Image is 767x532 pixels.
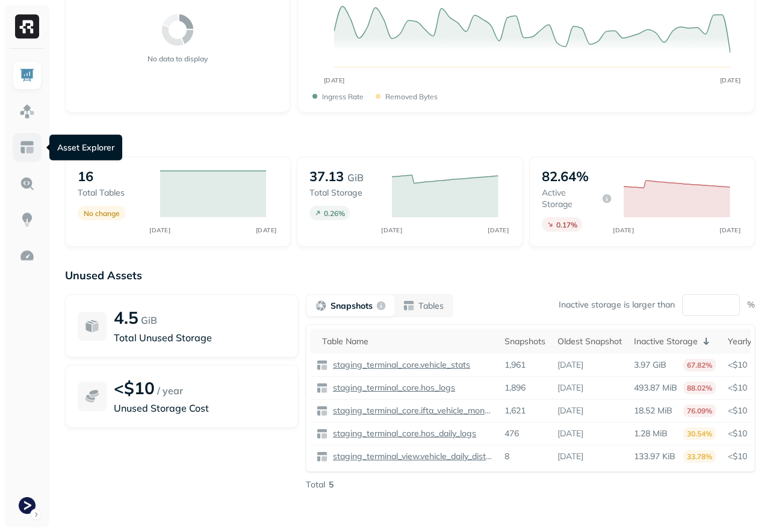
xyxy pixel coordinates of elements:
[328,359,470,371] a: staging_terminal_core.vehicle_stats
[557,451,583,462] p: [DATE]
[78,187,148,199] p: Total tables
[747,299,755,311] p: %
[316,382,328,394] img: table
[316,405,328,417] img: table
[720,76,741,84] tspan: [DATE]
[147,54,208,63] p: No data to display
[19,104,35,119] img: Assets
[505,359,526,371] p: 1,961
[114,330,286,345] p: Total Unused Storage
[634,382,677,394] p: 493.87 MiB
[331,451,492,462] p: staging_terminal_view.vehicle_daily_distance
[328,451,492,462] a: staging_terminal_view.vehicle_daily_distance
[65,137,755,150] p: Storage
[556,220,577,229] p: 0.17 %
[634,428,668,439] p: 1.28 MiB
[683,359,716,371] p: 67.82%
[256,226,277,234] tspan: [DATE]
[19,497,36,514] img: Terminal Staging
[322,92,364,101] p: Ingress Rate
[19,67,35,83] img: Dashboard
[328,382,455,394] a: staging_terminal_core.hos_logs
[505,428,519,439] p: 476
[149,226,170,234] tspan: [DATE]
[114,307,138,328] p: 4.5
[331,428,476,439] p: staging_terminal_core.hos_daily_logs
[381,226,402,234] tspan: [DATE]
[505,405,526,416] p: 1,621
[542,168,589,185] p: 82.64%
[15,14,39,39] img: Ryft
[114,401,286,415] p: Unused Storage Cost
[309,168,344,185] p: 37.13
[720,226,741,234] tspan: [DATE]
[19,212,35,227] img: Insights
[542,187,599,210] p: Active storage
[49,135,122,161] div: Asset Explorer
[322,336,492,347] div: Table Name
[19,140,35,155] img: Asset Explorer
[613,226,635,234] tspan: [DATE]
[114,377,155,398] p: <$10
[141,313,157,327] p: GiB
[488,226,509,234] tspan: [DATE]
[634,336,698,347] p: Inactive Storage
[505,336,545,347] div: Snapshots
[347,170,364,185] p: GiB
[19,176,35,191] img: Query Explorer
[78,168,93,185] p: 16
[324,209,345,218] p: 0.26 %
[559,299,675,311] p: Inactive storage is larger than
[84,209,120,218] p: No change
[331,300,373,312] p: Snapshots
[324,76,345,84] tspan: [DATE]
[328,428,476,439] a: staging_terminal_core.hos_daily_logs
[65,268,755,282] p: Unused Assets
[329,479,334,490] p: 5
[316,359,328,371] img: table
[505,382,526,394] p: 1,896
[505,451,509,462] p: 8
[557,405,583,416] p: [DATE]
[157,383,183,398] p: / year
[557,359,583,371] p: [DATE]
[309,187,380,199] p: Total storage
[19,248,35,264] img: Optimization
[634,451,675,462] p: 133.97 KiB
[418,300,444,312] p: Tables
[683,450,716,463] p: 33.78%
[331,382,455,394] p: staging_terminal_core.hos_logs
[385,92,438,101] p: Removed bytes
[557,428,583,439] p: [DATE]
[557,382,583,394] p: [DATE]
[306,479,325,490] p: Total
[331,359,470,371] p: staging_terminal_core.vehicle_stats
[683,427,716,440] p: 30.54%
[331,405,492,416] p: staging_terminal_core.ifta_vehicle_months
[316,428,328,440] img: table
[634,405,672,416] p: 18.52 MiB
[683,404,716,417] p: 76.09%
[634,359,666,371] p: 3.97 GiB
[328,405,492,416] a: staging_terminal_core.ifta_vehicle_months
[316,451,328,463] img: table
[683,382,716,394] p: 88.02%
[557,336,622,347] div: Oldest Snapshot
